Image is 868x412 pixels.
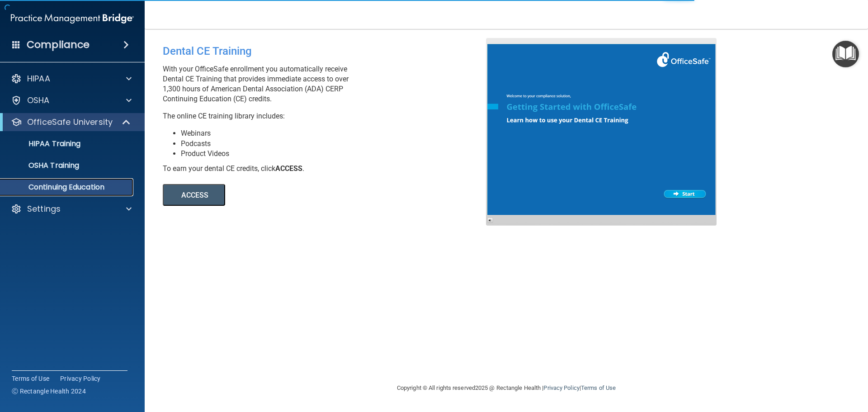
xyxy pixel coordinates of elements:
a: OfficeSafe University [11,117,131,128]
li: Webinars [181,128,493,138]
img: PMB logo [11,9,134,28]
div: Dental CE Training [163,38,493,64]
a: Terms of Use [581,384,616,391]
li: Podcasts [181,139,493,149]
a: HIPAA [11,73,132,84]
p: Continuing Education [6,183,129,192]
button: Open Resource Center [832,41,859,67]
p: With your OfficeSafe enrollment you automatically receive Dental CE Training that provides immedi... [163,64,493,104]
a: Privacy Policy [60,374,101,383]
div: To earn your dental CE credits, click . [163,164,493,174]
p: OfficeSafe University [27,117,113,128]
div: Copyright © All rights reserved 2025 @ Rectangle Health | | [341,374,671,403]
a: Privacy Policy [543,384,579,391]
b: ACCESS [275,164,302,173]
a: Terms of Use [12,374,49,383]
button: ACCESS [163,184,225,206]
p: Settings [27,204,61,214]
p: OSHA [27,95,50,106]
a: OSHA [11,95,132,106]
p: HIPAA [27,73,50,84]
span: Ⓒ Rectangle Health 2024 [12,387,86,396]
li: Product Videos [181,149,493,159]
a: ACCESS [163,192,410,199]
p: HIPAA Training [6,139,80,148]
h4: Compliance [27,38,90,51]
a: Settings [11,204,132,214]
p: The online CE training library includes: [163,111,493,121]
iframe: Drift Widget Chat Controller [712,348,857,384]
p: OSHA Training [6,161,79,170]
